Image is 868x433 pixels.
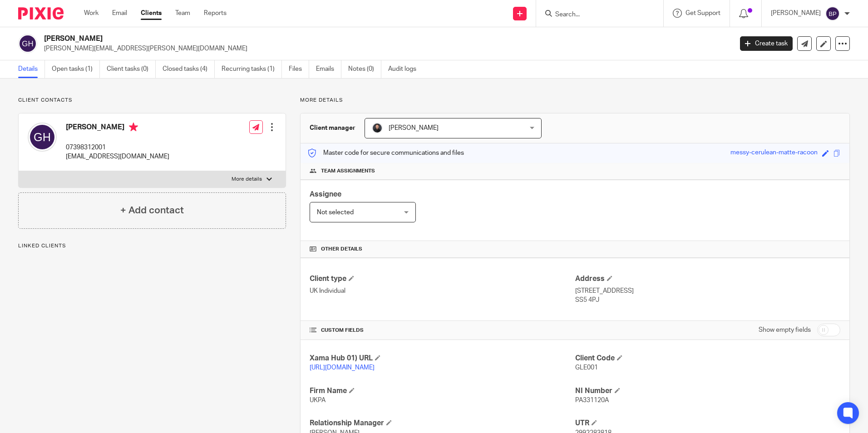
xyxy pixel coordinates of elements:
h4: Client type [310,274,575,284]
a: Open tasks (1) [52,60,100,78]
h4: Client Code [575,354,840,363]
input: Search [554,11,636,19]
span: GLE001 [575,364,598,371]
p: Client contacts [18,97,286,104]
a: Details [18,60,45,78]
span: Other details [321,246,362,253]
img: svg%3E [28,123,57,152]
h4: Address [575,274,840,284]
a: Notes (0) [348,60,381,78]
h4: CUSTOM FIELDS [310,327,575,334]
h4: Firm Name [310,386,575,396]
a: Recurring tasks (1) [222,60,282,78]
h4: [PERSON_NAME] [66,123,169,134]
img: Pixie [18,7,64,20]
label: Show empty fields [759,325,811,335]
p: Master code for secure communications and files [307,148,464,157]
span: [PERSON_NAME] [389,125,439,131]
a: Emails [316,60,341,78]
img: svg%3E [825,6,840,21]
a: Closed tasks (4) [163,60,215,78]
a: [URL][DOMAIN_NAME] [310,364,375,371]
a: Client tasks (0) [107,60,156,78]
p: More details [232,176,262,183]
span: UKPA [310,397,325,403]
p: More details [300,97,850,104]
h4: Relationship Manager [310,418,575,428]
a: Files [289,60,309,78]
a: Team [175,9,190,18]
img: My%20Photo.jpg [372,123,383,133]
img: svg%3E [18,34,37,53]
span: Not selected [317,209,354,216]
h3: Client manager [310,123,355,133]
a: Work [84,9,99,18]
h4: UTR [575,418,840,428]
h4: + Add contact [120,203,184,217]
span: PA331120A [575,397,609,403]
h4: Xama Hub 01) URL [310,354,575,363]
h2: [PERSON_NAME] [44,34,590,44]
a: Create task [740,36,793,51]
p: SS5 4PJ [575,295,840,305]
p: Linked clients [18,242,286,250]
span: Get Support [686,10,720,16]
h4: NI Number [575,386,840,396]
a: Audit logs [388,60,423,78]
span: Assignee [310,191,341,198]
p: [PERSON_NAME][EMAIL_ADDRESS][PERSON_NAME][DOMAIN_NAME] [44,44,726,53]
p: UK Individual [310,286,575,295]
span: Team assignments [321,167,375,175]
p: [STREET_ADDRESS] [575,286,840,295]
p: [EMAIL_ADDRESS][DOMAIN_NAME] [66,152,169,161]
p: 07398312001 [66,143,169,152]
p: [PERSON_NAME] [771,9,821,18]
a: Clients [141,9,162,18]
i: Primary [129,123,138,132]
a: Reports [204,9,227,18]
div: messy-cerulean-matte-racoon [730,148,818,158]
a: Email [112,9,127,18]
